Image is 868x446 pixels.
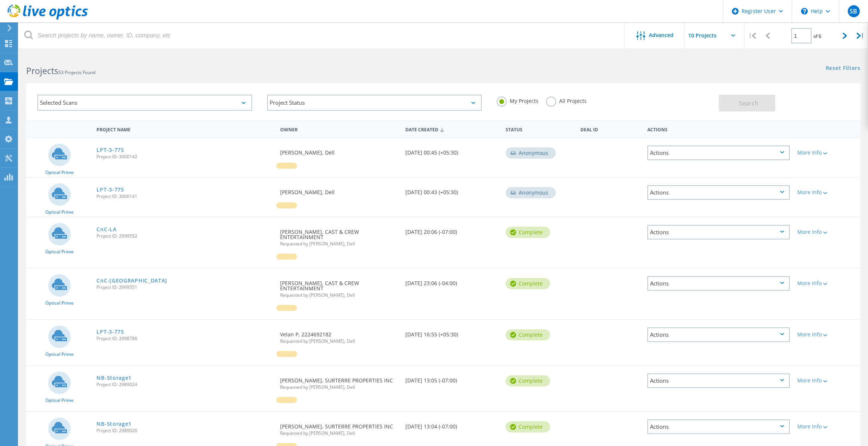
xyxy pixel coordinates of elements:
[96,227,116,232] a: CnC-LA
[797,378,856,383] div: More Info
[96,421,132,427] a: NB-Storage1
[276,412,402,443] div: [PERSON_NAME], SURTERRE PROPERTIES INC
[402,320,502,345] div: [DATE] 16:55 (+05:30)
[813,33,821,39] span: of 6
[280,242,398,246] span: Requested by [PERSON_NAME], Dell
[96,278,167,283] a: CnC-[GEOGRAPHIC_DATA]
[647,185,790,200] div: Actions
[96,234,273,238] span: Project ID: 2999552
[649,33,674,38] span: Advanced
[644,122,794,136] div: Actions
[745,22,760,49] div: |
[797,190,856,195] div: More Info
[19,22,625,49] input: Search projects by name, owner, ID, company, etc
[506,187,556,198] div: Anonymous
[506,375,550,387] div: Complete
[497,97,539,104] label: My Projects
[96,147,124,153] a: LPT-3-775
[797,424,856,429] div: More Info
[402,269,502,293] div: [DATE] 23:06 (-04:00)
[276,178,402,202] div: [PERSON_NAME], Dell
[280,385,398,390] span: Requested by [PERSON_NAME], Dell
[45,210,74,214] span: Optical Prime
[93,122,276,136] div: Project Name
[797,332,856,337] div: More Info
[26,65,58,77] b: Projects
[96,336,273,341] span: Project ID: 2998786
[402,217,502,242] div: [DATE] 20:06 (-07:00)
[96,194,273,199] span: Project ID: 3000141
[276,217,402,254] div: [PERSON_NAME], CAST & CREW ENTERTAINMENT
[96,187,124,192] a: LPT-3-775
[267,95,482,111] div: Project Status
[801,8,808,15] svg: \n
[402,178,502,202] div: [DATE] 00:43 (+05:30)
[58,69,95,76] span: 53 Projects Found
[647,146,790,160] div: Actions
[647,225,790,239] div: Actions
[276,269,402,305] div: [PERSON_NAME], CAST & CREW ENTERTAINMENT
[45,170,74,175] span: Optical Prime
[402,412,502,437] div: [DATE] 13:04 (-07:00)
[506,329,550,340] div: Complete
[647,373,790,388] div: Actions
[647,419,790,434] div: Actions
[797,281,856,286] div: More Info
[506,421,550,433] div: Complete
[96,382,273,387] span: Project ID: 2989024
[280,293,398,297] span: Requested by [PERSON_NAME], Dell
[546,97,587,104] label: All Projects
[45,250,74,254] span: Optical Prime
[853,22,868,49] div: |
[280,339,398,343] span: Requested by [PERSON_NAME], Dell
[45,301,74,305] span: Optical Prime
[502,122,577,136] div: Status
[96,375,132,381] a: NB-Storage1
[45,398,74,403] span: Optical Prime
[506,227,550,238] div: Complete
[276,122,402,136] div: Owner
[276,366,402,397] div: [PERSON_NAME], SURTERRE PROPERTIES INC
[797,229,856,235] div: More Info
[402,138,502,163] div: [DATE] 00:45 (+05:30)
[280,431,398,436] span: Requested by [PERSON_NAME], Dell
[850,8,857,14] span: SB
[826,65,861,72] a: Reset Filters
[647,327,790,342] div: Actions
[506,147,556,159] div: Anonymous
[506,278,550,289] div: Complete
[719,95,775,111] button: Search
[96,329,124,334] a: LPT-3-775
[45,352,74,357] span: Optical Prime
[797,150,856,155] div: More Info
[37,95,252,111] div: Selected Scans
[402,122,502,136] div: Date Created
[7,16,88,21] a: Live Optics Dashboard
[96,428,273,433] span: Project ID: 2989020
[276,138,402,163] div: [PERSON_NAME], Dell
[96,285,273,290] span: Project ID: 2999551
[647,276,790,291] div: Actions
[402,366,502,391] div: [DATE] 13:05 (-07:00)
[739,99,758,107] span: Search
[577,122,643,136] div: Deal Id
[276,320,402,351] div: Velan P, 2224692182
[96,155,273,159] span: Project ID: 3000142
